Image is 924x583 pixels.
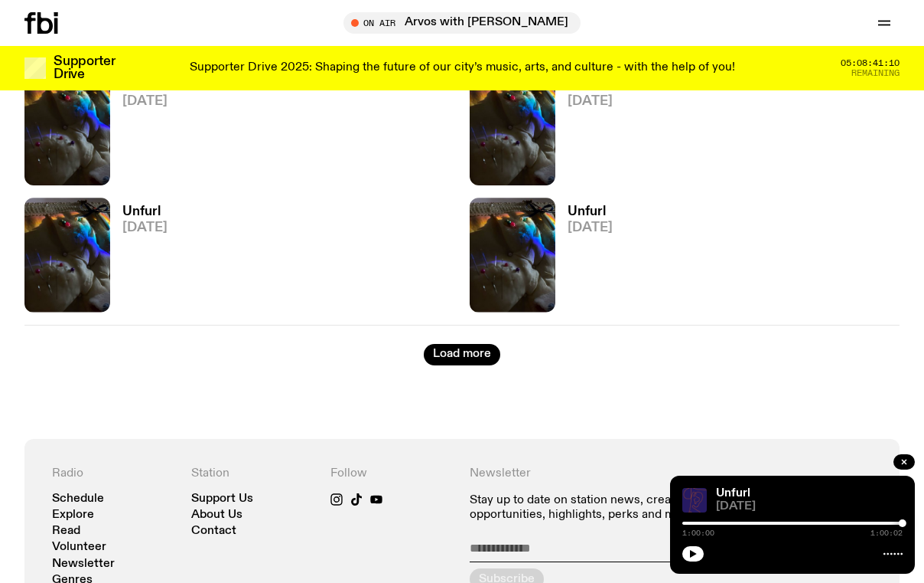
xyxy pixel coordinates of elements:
[110,79,168,185] a: Unfurl[DATE]
[470,71,555,185] img: A piece of fabric is pierced by sewing pins with different coloured heads, a rainbow light is cas...
[122,95,168,108] span: [DATE]
[52,526,80,537] a: Read
[52,509,94,521] a: Explore
[568,205,613,218] h3: Unfurl
[122,221,168,234] span: [DATE]
[110,205,168,312] a: Unfurl[DATE]
[555,79,613,185] a: Unfurl[DATE]
[52,542,106,553] a: Volunteer
[470,198,555,312] img: A piece of fabric is pierced by sewing pins with different coloured heads, a rainbow light is cas...
[52,493,104,505] a: Schedule
[851,69,900,77] span: Remaining
[343,12,581,34] button: On AirArvos with [PERSON_NAME]
[52,467,176,481] h4: Radio
[24,198,110,312] img: A piece of fabric is pierced by sewing pins with different coloured heads, a rainbow light is cas...
[191,526,236,537] a: Contact
[24,71,110,185] img: A piece of fabric is pierced by sewing pins with different coloured heads, a rainbow light is cas...
[52,558,115,570] a: Newsletter
[568,95,613,108] span: [DATE]
[841,59,900,67] span: 05:08:41:10
[54,55,115,81] h3: Supporter Drive
[330,467,454,481] h4: Follow
[191,509,242,521] a: About Us
[682,529,714,537] span: 1:00:00
[122,205,168,218] h3: Unfurl
[870,529,903,537] span: 1:00:02
[716,487,750,499] a: Unfurl
[568,221,613,234] span: [DATE]
[191,493,253,505] a: Support Us
[716,501,903,513] span: [DATE]
[470,493,733,522] p: Stay up to date on station news, creative opportunities, highlights, perks and more.
[190,61,735,75] p: Supporter Drive 2025: Shaping the future of our city’s music, arts, and culture - with the help o...
[191,467,315,481] h4: Station
[470,467,733,481] h4: Newsletter
[555,205,613,312] a: Unfurl[DATE]
[424,344,500,365] button: Load more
